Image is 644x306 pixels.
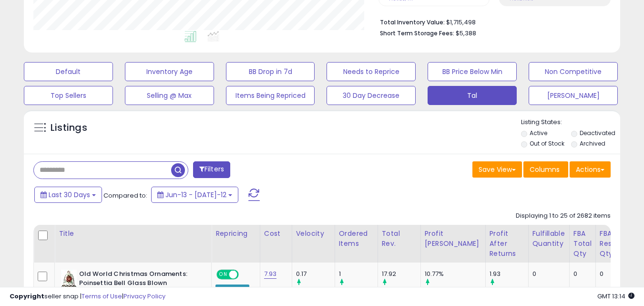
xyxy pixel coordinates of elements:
span: Last 30 Days [49,190,90,200]
div: 0.17 [296,270,335,278]
div: Fulfillable Quantity [532,229,565,249]
button: BB Price Below Min [428,62,517,81]
b: Short Term Storage Fees: [380,29,454,37]
div: 0 [532,270,562,278]
div: 10.77% [425,270,485,278]
div: 17.92 [382,270,420,278]
div: Displaying 1 to 25 of 2682 items [516,211,611,221]
label: Active [530,129,547,137]
button: [PERSON_NAME] [529,86,618,105]
label: Deactivated [580,129,615,137]
span: Jun-13 - [DATE]-12 [165,190,226,200]
a: 7.93 [264,269,277,279]
div: Velocity [296,229,331,239]
h5: Listings [51,121,87,135]
button: Jun-13 - [DATE]-12 [151,187,238,203]
label: Archived [580,139,605,148]
button: BB Drop in 7d [226,62,315,81]
strong: Copyright [10,292,44,301]
div: 1.93 [490,270,528,278]
img: 51xrLK4xP2L._SL40_.jpg [61,270,77,289]
button: Tal [428,86,517,105]
button: Selling @ Max [125,86,214,105]
div: FBA Reserved Qty [600,229,632,259]
span: ON [217,271,229,279]
div: Cost [264,229,288,239]
button: Columns [523,161,568,178]
button: Default [24,62,113,81]
button: Top Sellers [24,86,113,105]
div: 0 [573,270,588,278]
div: Repricing [215,229,256,239]
p: Listing States: [521,118,620,127]
div: Profit After Returns [490,229,524,259]
button: Filters [193,161,230,178]
li: $1,715,498 [380,16,603,27]
span: OFF [237,271,253,279]
button: Non Competitive [529,62,618,81]
div: 1 [339,270,378,278]
div: Ordered Items [339,229,374,249]
span: Columns [530,165,560,174]
button: Items Being Repriced [226,86,315,105]
button: Actions [570,161,611,178]
div: 0 [600,270,628,278]
b: Total Inventory Value: [380,18,445,26]
button: Needs to Reprice [327,62,416,81]
span: $5,388 [456,29,476,38]
label: Out of Stock [530,139,564,148]
span: 2025-08-12 13:14 GMT [597,292,634,301]
a: Terms of Use [82,292,122,301]
div: Title [59,229,207,239]
div: Profit [PERSON_NAME] [425,229,481,249]
div: Total Rev. [382,229,417,249]
div: FBA Total Qty [573,229,592,259]
button: 30 Day Decrease [327,86,416,105]
div: seller snap | | [10,292,165,301]
button: Save View [472,161,522,178]
a: Privacy Policy [123,292,165,301]
span: Compared to: [103,191,147,200]
button: Inventory Age [125,62,214,81]
button: Last 30 Days [34,187,102,203]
